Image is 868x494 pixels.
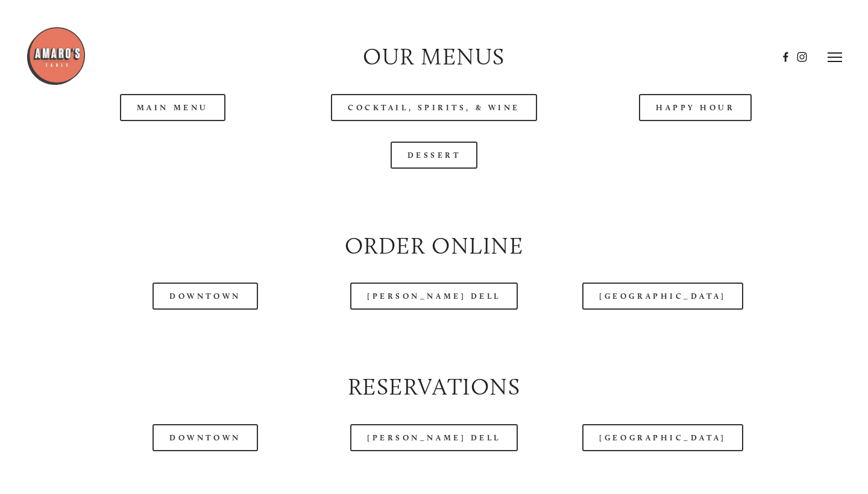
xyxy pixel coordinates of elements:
[391,142,478,169] a: Dessert
[582,424,743,451] a: [GEOGRAPHIC_DATA]
[350,283,518,310] a: [PERSON_NAME] Dell
[153,424,257,451] a: Downtown
[350,424,518,451] a: [PERSON_NAME] Dell
[26,26,86,86] img: Amaro's Table
[52,371,816,404] h2: Reservations
[153,283,257,310] a: Downtown
[582,283,743,310] a: [GEOGRAPHIC_DATA]
[52,230,816,263] h2: Order Online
